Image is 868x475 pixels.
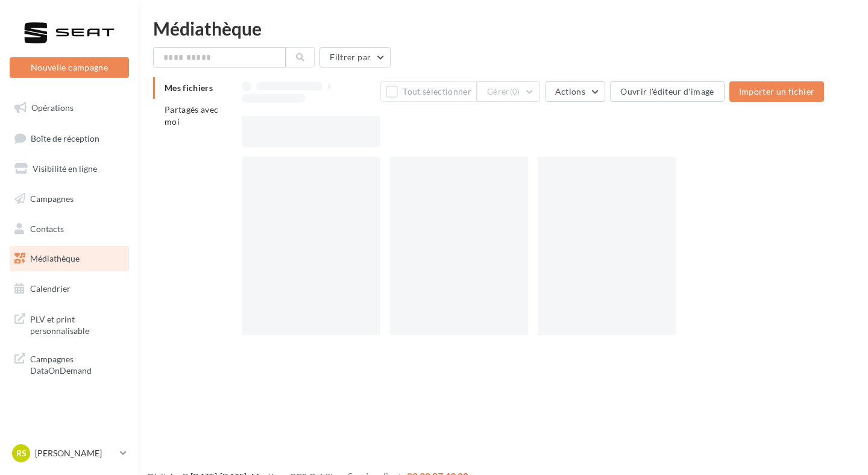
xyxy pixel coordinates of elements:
span: Campagnes DataOnDemand [30,351,124,377]
p: [PERSON_NAME] [35,447,115,459]
button: Importer un fichier [729,81,825,102]
span: Mes fichiers [165,83,213,93]
a: PLV et print personnalisable [7,306,131,342]
button: Filtrer par [319,47,391,68]
span: (0) [510,87,520,96]
a: Boîte de réception [7,125,131,151]
div: Médiathèque [153,19,854,37]
a: Campagnes DataOnDemand [7,346,131,382]
span: Importer un fichier [739,86,815,96]
a: RS [PERSON_NAME] [10,442,129,465]
button: Nouvelle campagne [10,57,129,78]
span: Campagnes [30,193,74,204]
a: Opérations [7,95,131,121]
a: Contacts [7,216,131,242]
span: Opérations [31,102,74,113]
button: Ouvrir l'éditeur d'image [610,81,724,102]
a: Visibilité en ligne [7,156,131,181]
span: RS [16,447,27,459]
a: Campagnes [7,186,131,212]
span: Actions [555,86,585,96]
button: Tout sélectionner [380,81,477,102]
span: Partagés avec moi [165,104,219,127]
span: Contacts [30,223,64,233]
span: Médiathèque [30,253,80,263]
span: Boîte de réception [31,133,99,143]
a: Calendrier [7,276,131,301]
button: Actions [545,81,605,102]
span: Calendrier [30,283,71,294]
span: Visibilité en ligne [33,163,97,174]
span: PLV et print personnalisable [30,311,124,337]
button: Gérer(0) [477,81,540,102]
a: Médiathèque [7,246,131,271]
